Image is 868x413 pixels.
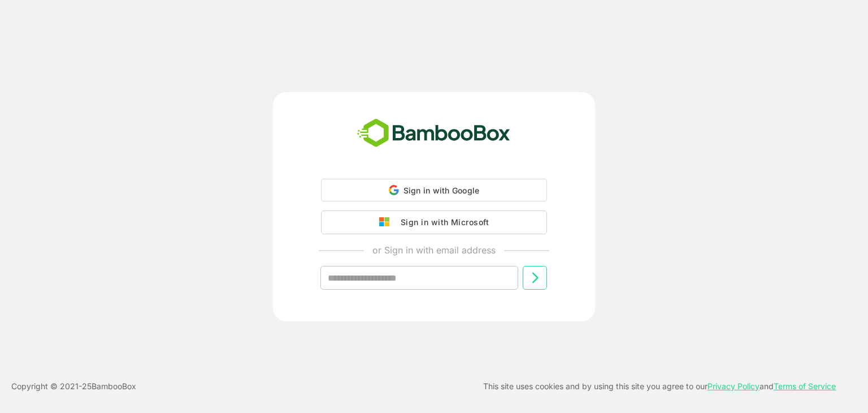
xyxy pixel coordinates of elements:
[708,381,759,391] a: Privacy Policy
[372,243,496,257] p: or Sign in with email address
[321,210,547,234] button: Sign in with Microsoft
[395,215,489,230] div: Sign in with Microsoft
[403,186,480,195] span: Sign in with Google
[351,115,517,152] img: bamboobox
[11,380,136,393] p: Copyright © 2021- 25 BambooBox
[483,380,836,393] p: This site uses cookies and by using this site you agree to our and
[774,381,836,391] a: Terms of Service
[321,179,547,201] div: Sign in with Google
[379,217,395,227] img: google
